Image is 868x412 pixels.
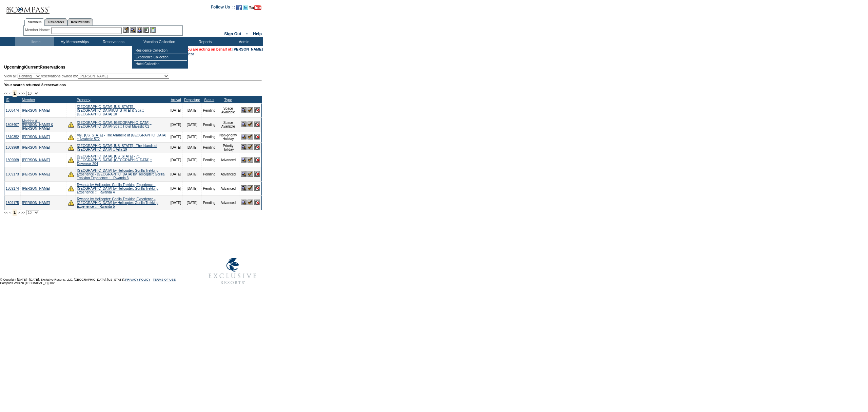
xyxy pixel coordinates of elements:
[241,171,246,177] img: View Reservation
[248,107,253,113] img: Confirm Reservation
[169,167,182,181] td: [DATE]
[77,121,152,128] a: [GEOGRAPHIC_DATA], [GEOGRAPHIC_DATA] - [GEOGRAPHIC_DATA]-Spa :: Hotel Majestic 01
[217,117,239,132] td: Space Available
[183,132,201,142] td: [DATE]
[169,195,182,210] td: [DATE]
[169,117,182,132] td: [DATE]
[134,54,187,61] td: Experience Collection
[4,83,262,87] div: Your search returned 8 reservations
[22,109,50,112] a: [PERSON_NAME]
[132,37,185,46] td: Vacation Collection
[68,134,74,140] img: There are insufficient days and/or tokens to cover this reservation
[248,200,253,205] img: Confirm Reservation
[201,103,217,117] td: Pending
[254,121,260,127] img: Cancel Reservation
[217,195,239,210] td: Advanced
[224,37,263,46] td: Admin
[13,90,17,97] span: 1
[201,117,217,132] td: Pending
[183,103,201,117] td: [DATE]
[169,153,182,167] td: [DATE]
[134,61,187,67] td: Hotel Collection
[246,32,249,36] span: ::
[201,195,217,210] td: Pending
[6,109,19,112] a: 1808474
[22,172,50,176] a: [PERSON_NAME]
[77,154,152,166] a: [GEOGRAPHIC_DATA], [US_STATE] - 71 [GEOGRAPHIC_DATA], [GEOGRAPHIC_DATA] :: Devereux 204
[77,98,90,102] a: Property
[123,27,129,33] img: b_edit.gif
[211,4,235,12] td: Follow Us ::
[15,37,54,46] td: Home
[236,7,242,11] a: Become our fan on Facebook
[4,91,8,95] span: <<
[185,47,263,51] span: You are acting on behalf of:
[22,135,50,139] a: [PERSON_NAME]
[6,201,19,205] a: 1809175
[22,146,50,149] a: [PERSON_NAME]
[254,171,260,177] img: Cancel Reservation
[4,65,40,70] span: Upcoming/Current
[77,183,158,194] a: Rwanda by Helicopter: Gorilla Trekking Experience - [GEOGRAPHIC_DATA] by Helicopter: Gorilla Trek...
[248,144,253,150] img: Confirm Reservation
[24,18,45,26] a: Members
[248,121,253,127] img: Confirm Reservation
[248,157,253,163] img: Confirm Reservation
[171,98,181,102] a: Arrival
[201,181,217,195] td: Pending
[4,65,65,70] span: Reservations
[4,210,8,214] span: <<
[241,200,246,205] img: View Reservation
[77,133,166,141] a: Vail, [US_STATE] - The Arrabelle at [GEOGRAPHIC_DATA] :: Arrabelle 572
[248,185,253,191] img: Confirm Reservation
[241,157,246,163] img: View Reservation
[217,181,239,195] td: Advanced
[22,201,50,205] a: [PERSON_NAME]
[248,171,253,177] img: Confirm Reservation
[77,197,158,208] a: Rwanda by Helicopter: Gorilla Trekking Experience - [GEOGRAPHIC_DATA] by Helicopter: Gorilla Trek...
[134,47,187,54] td: Residence Collection
[6,172,19,176] a: 1809173
[13,209,17,216] span: 1
[4,74,172,79] div: View all: reservations owned by:
[169,142,182,153] td: [DATE]
[125,278,150,281] a: PRIVACY POLICY
[21,210,25,214] span: >>
[22,119,53,130] a: Madden #1, [PERSON_NAME] & [PERSON_NAME]
[6,158,19,162] a: 1809069
[22,158,50,162] a: [PERSON_NAME]
[233,47,263,51] a: [PERSON_NAME]
[22,98,35,102] a: Member
[68,145,74,151] img: There are insufficient days and/or tokens to cover this reservation
[249,5,261,10] img: Subscribe to our YouTube Channel
[217,167,239,181] td: Advanced
[68,157,74,163] img: There are insufficient days and/or tokens to cover this reservation
[248,134,253,139] img: Confirm Reservation
[217,103,239,117] td: Space Available
[243,7,248,11] a: Follow us on Twitter
[254,107,260,113] img: Cancel Reservation
[6,146,19,149] a: 1809968
[21,91,25,95] span: >>
[204,98,214,102] a: Status
[241,185,246,191] img: View Reservation
[254,157,260,163] img: Cancel Reservation
[153,278,176,281] a: TERMS OF USE
[169,181,182,195] td: [DATE]
[241,144,246,150] img: View Reservation
[183,142,201,153] td: [DATE]
[68,200,74,206] img: There are insufficient days and/or tokens to cover this reservation
[67,18,93,25] a: Reservations
[254,144,260,150] img: Cancel Reservation
[254,200,260,205] img: Cancel Reservation
[185,52,194,56] a: Clear
[77,169,165,180] a: [GEOGRAPHIC_DATA] by Helicopter: Gorilla Trekking Experience - [GEOGRAPHIC_DATA] by Helicopter: G...
[254,185,260,191] img: Cancel Reservation
[254,134,260,139] img: Cancel Reservation
[68,121,74,128] img: There are insufficient days and/or tokens to cover this reservation
[93,37,132,46] td: Reservations
[18,91,20,95] span: >
[77,105,144,116] a: [GEOGRAPHIC_DATA], [US_STATE] - [GEOGRAPHIC_DATA][US_STATE] & Spa :: [GEOGRAPHIC_DATA] 10
[54,37,93,46] td: My Memberships
[217,153,239,167] td: Advanced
